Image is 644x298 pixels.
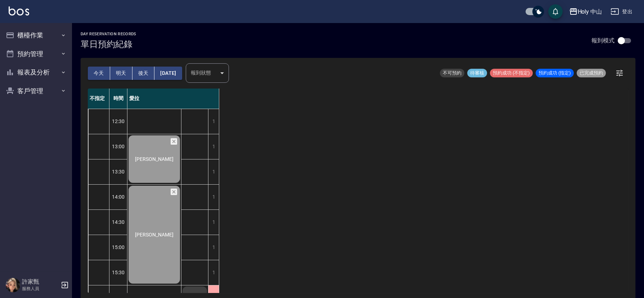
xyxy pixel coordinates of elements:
div: 1 [208,185,219,209]
button: 櫃檯作業 [3,26,69,45]
div: 愛拉 [127,89,219,109]
span: 預約成功 (不指定) [490,70,533,76]
button: 明天 [110,67,132,80]
div: 14:00 [109,184,127,209]
div: 不指定 [88,89,109,109]
h5: 許家甄 [22,278,59,285]
div: 13:30 [109,159,127,184]
div: 1 [208,235,219,260]
div: 12:30 [109,109,127,134]
span: 預約成功 (指定) [536,70,574,76]
div: 1 [208,210,219,235]
button: [DATE] [154,67,182,80]
span: 已完成預約 [577,70,606,76]
div: 15:00 [109,235,127,260]
span: 待審核 [467,70,487,76]
img: Logo [9,6,29,15]
button: 預約管理 [3,45,69,63]
h3: 單日預約紀錄 [81,39,136,49]
button: 後天 [132,67,155,80]
p: 服務人員 [22,285,59,292]
div: 時間 [109,89,127,109]
span: [PERSON_NAME] [134,156,175,162]
img: Person [6,278,20,292]
div: 1 [208,159,219,184]
button: 今天 [88,67,110,80]
div: 1 [208,134,219,159]
div: 14:30 [109,209,127,235]
button: 報表及分析 [3,63,69,82]
button: Holy 中山 [566,4,605,19]
span: [PERSON_NAME] [134,232,175,238]
div: 1 [208,109,219,134]
div: 1 [208,260,219,285]
button: 登出 [608,5,635,18]
button: save [548,4,563,19]
div: 15:30 [109,260,127,285]
div: 13:00 [109,134,127,159]
p: 報到模式 [591,37,614,44]
div: Holy 中山 [578,7,602,16]
span: 不可預約 [440,70,464,76]
h2: day Reservation records [81,32,136,36]
button: 客戶管理 [3,82,69,100]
